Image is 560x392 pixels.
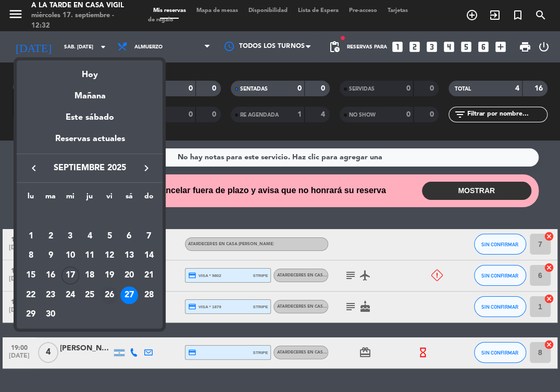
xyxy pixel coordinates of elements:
[139,285,159,305] td: 28 de septiembre de 2025
[60,246,80,266] td: 10 de septiembre de 2025
[99,285,119,305] td: 26 de septiembre de 2025
[42,267,59,284] div: 16
[21,305,41,325] td: 29 de septiembre de 2025
[22,267,40,284] div: 15
[80,191,100,207] th: jueves
[140,247,158,264] div: 14
[119,246,139,266] td: 13 de septiembre de 2025
[41,191,60,207] th: martes
[136,161,155,175] button: keyboard_arrow_right
[140,162,152,174] i: keyboard_arrow_right
[17,82,163,103] div: Mañana
[140,227,158,245] div: 7
[21,246,41,266] td: 8 de septiembre de 2025
[139,265,159,285] td: 21 de septiembre de 2025
[101,247,118,264] div: 12
[22,247,40,264] div: 8
[80,226,100,246] td: 4 de septiembre de 2025
[140,286,158,304] div: 28
[60,265,80,285] td: 17 de septiembre de 2025
[41,285,60,305] td: 23 de septiembre de 2025
[21,265,41,285] td: 15 de septiembre de 2025
[17,132,163,154] div: Reservas actuales
[81,247,98,264] div: 11
[42,306,59,323] div: 30
[139,226,159,246] td: 7 de septiembre de 2025
[120,267,138,284] div: 20
[21,191,41,207] th: lunes
[81,227,98,245] div: 4
[101,227,118,245] div: 5
[99,265,119,285] td: 19 de septiembre de 2025
[60,226,80,246] td: 3 de septiembre de 2025
[61,227,79,245] div: 3
[140,267,158,284] div: 21
[120,247,138,264] div: 13
[61,247,79,264] div: 10
[139,246,159,266] td: 14 de septiembre de 2025
[119,265,139,285] td: 20 de septiembre de 2025
[60,191,80,207] th: miércoles
[99,246,119,266] td: 12 de septiembre de 2025
[80,285,100,305] td: 25 de septiembre de 2025
[42,247,59,264] div: 9
[60,285,80,305] td: 24 de septiembre de 2025
[42,227,59,245] div: 2
[22,306,40,323] div: 29
[17,60,163,82] div: Hoy
[21,207,158,226] td: SEP.
[139,191,159,207] th: domingo
[61,267,79,284] div: 17
[61,286,79,304] div: 24
[21,285,41,305] td: 22 de septiembre de 2025
[43,161,136,175] span: septiembre 2025
[42,286,59,304] div: 23
[119,285,139,305] td: 27 de septiembre de 2025
[80,265,100,285] td: 18 de septiembre de 2025
[81,286,98,304] div: 25
[99,191,119,207] th: viernes
[81,267,98,284] div: 18
[119,191,139,207] th: sábado
[120,286,138,304] div: 27
[41,246,60,266] td: 9 de septiembre de 2025
[17,103,163,132] div: Este sábado
[21,226,41,246] td: 1 de septiembre de 2025
[41,226,60,246] td: 2 de septiembre de 2025
[101,286,118,304] div: 26
[120,227,138,245] div: 6
[22,227,40,245] div: 1
[41,305,60,325] td: 30 de septiembre de 2025
[24,161,43,175] button: keyboard_arrow_left
[41,265,60,285] td: 16 de septiembre de 2025
[22,286,40,304] div: 22
[101,267,118,284] div: 19
[119,226,139,246] td: 6 de septiembre de 2025
[99,226,119,246] td: 5 de septiembre de 2025
[80,246,100,266] td: 11 de septiembre de 2025
[27,162,40,174] i: keyboard_arrow_left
